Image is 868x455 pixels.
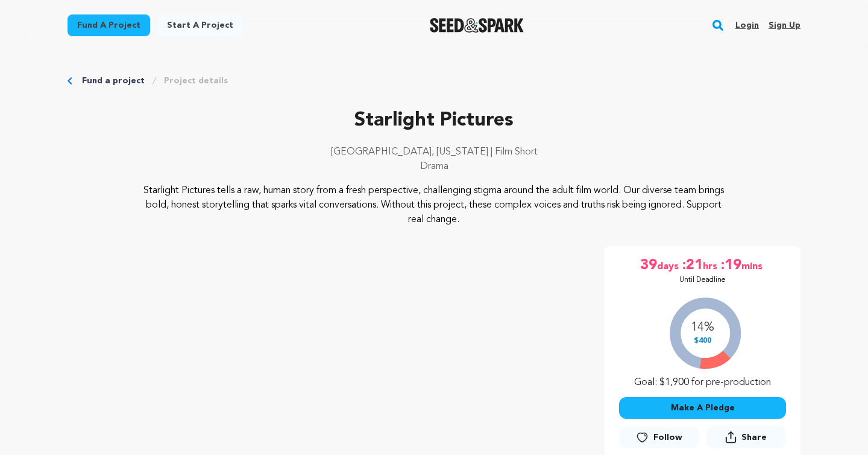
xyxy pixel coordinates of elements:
[68,145,800,159] p: [GEOGRAPHIC_DATA], [US_STATE] | Film Short
[706,426,786,453] span: Share
[657,256,681,275] span: days
[68,14,150,36] a: Fund a project
[769,16,800,35] a: Sign up
[703,256,720,275] span: hrs
[735,16,759,35] a: Login
[68,159,800,174] p: Drama
[653,431,682,444] span: Follow
[619,427,699,448] a: Follow
[706,426,786,448] button: Share
[68,106,800,135] p: Starlight Pictures
[741,431,767,444] span: Share
[430,18,524,33] img: Seed&Spark Logo Dark Mode
[640,256,657,275] span: 39
[164,75,228,87] a: Project details
[619,397,786,419] button: Make A Pledge
[741,256,765,275] span: mins
[430,18,524,33] a: Seed&Spark Homepage
[68,75,800,87] div: Breadcrumb
[141,183,728,227] p: Starlight Pictures tells a raw, human story from a fresh perspective, challenging stigma around t...
[681,256,703,275] span: :21
[157,14,243,36] a: Start a project
[82,75,145,87] a: Fund a project
[679,275,726,285] p: Until Deadline
[720,256,741,275] span: :19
